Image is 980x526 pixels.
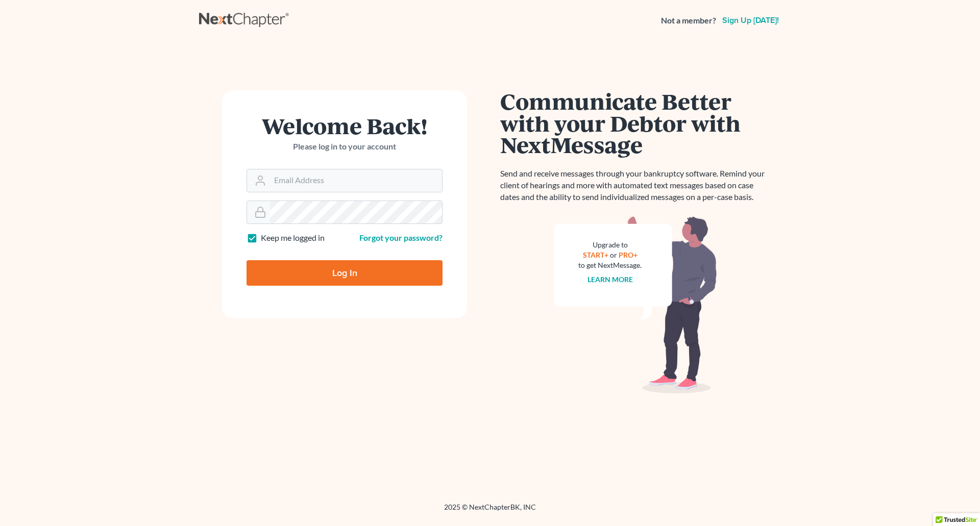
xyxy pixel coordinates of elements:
[583,251,608,259] a: START+
[247,115,443,137] h1: Welcome Back!
[500,90,771,156] h1: Communicate Better with your Debtor with NextMessage
[500,168,771,203] p: Send and receive messages through your bankruptcy software. Remind your client of hearings and mo...
[270,169,442,192] input: Email Address
[578,260,642,270] div: to get NextMessage.
[199,502,781,520] div: 2025 © NextChapterBK, INC
[578,240,642,250] div: Upgrade to
[359,233,443,242] a: Forgot your password?
[554,215,717,394] img: nextmessage_bg-59042aed3d76b12b5cd301f8e5b87938c9018125f34e5fa2b7a6b67550977c72.svg
[261,232,325,244] label: Keep me logged in
[247,141,443,153] p: Please log in to your account
[661,15,716,27] strong: Not a member?
[247,260,443,286] input: Log In
[587,275,633,284] a: Learn more
[619,251,638,259] a: PRO+
[610,251,617,259] span: or
[720,16,781,24] a: Sign up [DATE]!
